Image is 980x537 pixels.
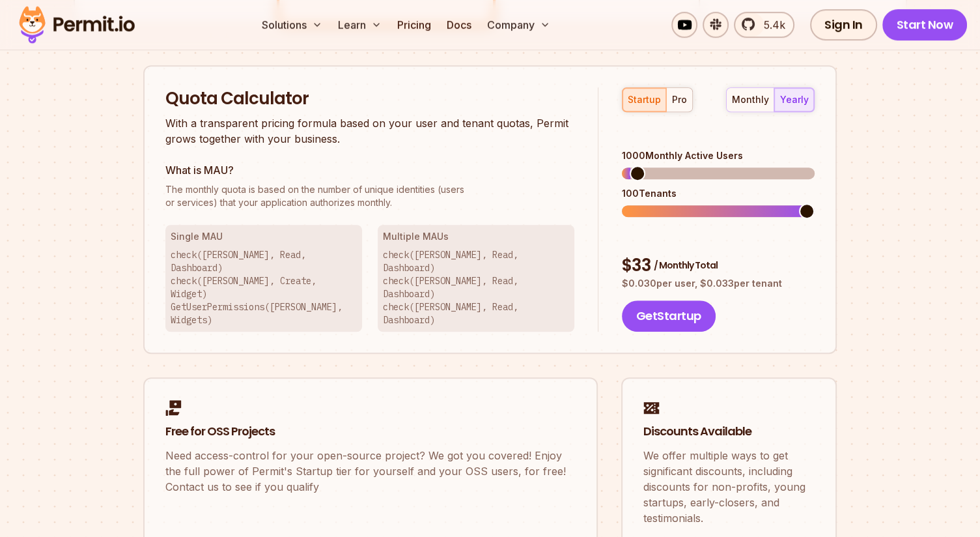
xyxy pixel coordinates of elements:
div: $ 33 [622,254,815,278]
p: Need access-control for your open-source project? We got you covered! Enjoy the full power of Per... [165,448,576,495]
a: 5.4k [734,12,794,38]
div: pro [672,93,687,106]
a: Pricing [392,12,436,38]
img: Permit logo [13,3,141,47]
a: Docs [441,12,477,38]
h3: Multiple MAUs [383,230,569,243]
h2: Quota Calculator [165,87,574,111]
h2: Free for OSS Projects [165,424,576,440]
h3: Single MAU [171,230,357,243]
div: 1000 Monthly Active Users [622,149,815,162]
p: check([PERSON_NAME], Read, Dashboard) check([PERSON_NAME], Read, Dashboard) check([PERSON_NAME], ... [383,248,569,327]
button: Company [482,12,555,38]
div: 100 Tenants [622,187,815,200]
h2: Discounts Available [643,424,815,440]
p: or services) that your application authorizes monthly. [165,183,574,209]
button: Solutions [257,12,328,38]
p: With a transparent pricing formula based on your user and tenant quotas, Permit grows together wi... [165,115,574,147]
div: monthly [732,93,769,106]
button: Learn [333,12,387,38]
a: Start Now [882,9,968,40]
span: 5.4k [756,17,785,33]
span: / Monthly Total [654,259,718,272]
p: $ 0.030 per user, $ 0.033 per tenant [622,277,815,290]
a: Sign In [810,9,877,40]
p: We offer multiple ways to get significant discounts, including discounts for non-profits, young s... [643,448,815,526]
span: The monthly quota is based on the number of unique identities (users [165,183,574,196]
p: check([PERSON_NAME], Read, Dashboard) check([PERSON_NAME], Create, Widget) GetUserPermissions([PE... [171,248,357,327]
h3: What is MAU? [165,162,574,178]
button: GetStartup [622,300,716,332]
